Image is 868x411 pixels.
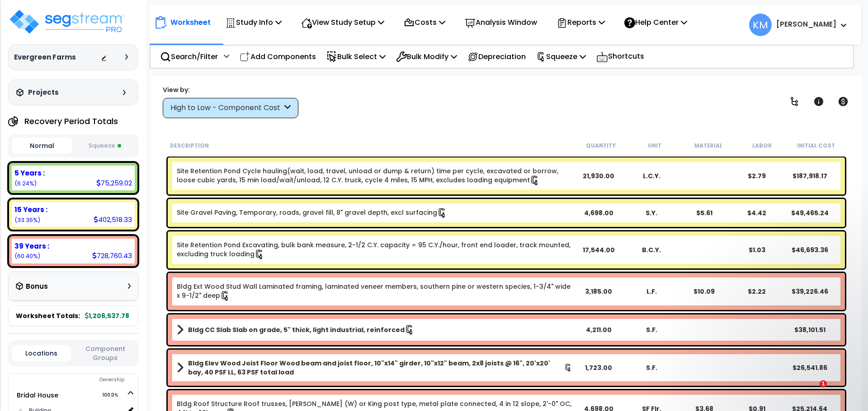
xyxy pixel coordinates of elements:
[14,241,49,251] b: 39 Years :
[783,245,836,254] div: $46,693.36
[752,142,772,149] small: Labor
[648,142,661,149] small: Unit
[625,171,678,180] div: L.C.Y.
[14,216,40,224] small: 33.3614360588029%
[586,142,616,149] small: Quantity
[572,287,625,296] div: 3,185.00
[783,208,836,217] div: $49,465.24
[177,323,572,336] a: Assembly Title
[820,380,827,388] span: 1
[591,46,649,68] div: Shortcuts
[596,50,644,63] p: Shortcuts
[75,344,135,363] button: Component Groups
[467,51,526,63] p: Depreciation
[188,325,405,334] b: Bldg CC Slab Slab on grade, 5" thick, light industrial, reinforced
[160,51,218,63] p: Search/Filter
[625,208,678,217] div: S.Y.
[396,51,457,63] p: Bulk Modify
[536,51,586,63] p: Squeeze
[731,245,783,254] div: $1.03
[731,208,783,217] div: $4.42
[24,117,118,126] h4: Recovery Period Totals
[572,208,625,217] div: 4,698.00
[177,282,572,301] a: Individual Item
[75,138,135,154] button: Squeeze
[8,8,126,35] img: logo_pro_r.png
[462,46,531,67] div: Depreciation
[572,363,625,372] div: 1,723.00
[26,283,48,291] h3: Bonus
[14,205,47,214] b: 15 Years :
[572,325,625,334] div: 4,211.00
[624,16,687,28] p: Help Center
[14,252,40,260] small: 60.400962330412895%
[12,345,71,361] button: Locations
[14,53,76,62] h3: Evergreen Farms
[27,374,138,385] div: Ownership
[85,311,129,320] b: 1,206,537.78
[731,171,783,180] div: $2.79
[170,16,211,28] p: Worksheet
[678,208,731,217] div: $5.61
[235,46,321,67] div: Add Components
[625,363,678,372] div: S.F.
[14,180,37,187] small: 6.237601610784206%
[225,16,282,28] p: Study Info
[12,138,72,154] button: Normal
[170,103,282,113] div: High to Low - Component Cost
[240,51,316,63] p: Add Components
[177,166,572,185] a: Individual Item
[797,142,835,149] small: Initial Cost
[102,390,126,401] span: 100.0%
[94,215,132,224] div: 402,518.33
[572,245,625,254] div: 17,544.00
[572,171,625,180] div: 21,930.00
[177,208,447,218] a: Individual Item
[188,359,564,377] b: Bldg Elev Wood Joist Floor Wood beam and joist floor, 10"x14" girder, 10"x12" beam, 2x8 joists @ ...
[170,142,209,149] small: Description
[465,16,537,28] p: Analysis Window
[301,16,384,28] p: View Study Setup
[14,168,45,178] b: 5 Years :
[625,325,678,334] div: S.F.
[92,251,132,260] div: 728,760.43
[177,359,572,377] a: Assembly Title
[776,19,836,29] b: [PERSON_NAME]
[625,245,678,254] div: B.C.Y.
[16,311,80,320] span: Worksheet Totals:
[749,14,772,36] span: KM
[28,88,59,97] h3: Projects
[625,287,678,296] div: L.F.
[96,178,132,188] div: 75,259.02
[694,142,722,149] small: Material
[801,380,823,402] iframe: Intercom live chat
[326,51,386,63] p: Bulk Select
[783,171,836,180] div: $187,918.17
[557,16,605,28] p: Reports
[17,391,58,400] a: Bridal House 100.0%
[177,240,572,259] a: Individual Item
[404,16,445,28] p: Costs
[163,85,298,94] div: View by:
[656,286,836,387] iframe: Intercom notifications message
